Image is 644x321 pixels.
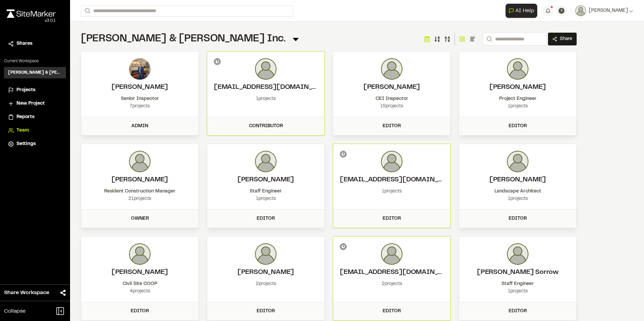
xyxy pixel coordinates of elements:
button: Search [81,5,93,16]
h2: methridge@davisfloyd.com [340,175,444,185]
div: 21 projects [88,195,192,203]
div: Resident Construction Manager [88,188,192,195]
div: Editor [337,308,446,315]
div: 1 projects [340,188,444,195]
div: Invitation Pending... [214,58,221,65]
h2: Joe Gillenwater [340,82,444,93]
img: photo [381,58,402,80]
h2: aklosterman@davisfloyd.com [340,267,444,278]
a: Settings [8,140,62,148]
div: Editor [463,122,572,130]
div: Contributor [211,122,320,130]
div: Editor [337,215,446,222]
div: Editor [463,215,572,222]
div: Owner [85,215,194,222]
h2: John Norris [214,267,318,278]
span: Collapse [4,307,26,315]
img: photo [129,151,151,172]
div: Invitation Pending... [340,151,347,157]
h2: jstevers@davisfloyd.com [214,82,318,93]
div: Civil Site COOP [88,280,192,288]
div: Staff Engineer [214,188,318,195]
div: 15 projects [340,103,444,110]
h3: [PERSON_NAME] & [PERSON_NAME] Inc. [8,70,62,76]
div: 1 projects [214,95,318,103]
div: Staff Engineer [466,280,570,288]
img: photo [129,243,151,265]
div: Invitation Pending... [340,243,347,250]
h2: Michael A. Putnam [466,82,570,93]
a: New Project [8,100,62,107]
img: photo [381,243,402,265]
div: 1 projects [214,195,318,203]
div: 1 projects [466,288,570,295]
h2: Zack Hutcherson [214,175,318,185]
button: Open AI Assistant [506,4,537,18]
div: 2 projects [340,280,444,288]
div: 7 projects [88,103,192,110]
button: [PERSON_NAME] [575,5,633,16]
div: Landscape Architect [466,188,570,195]
span: [PERSON_NAME] & [PERSON_NAME] Inc. [81,35,286,43]
span: Share [560,36,572,42]
img: photo [255,58,277,80]
div: Editor [211,308,320,315]
img: photo [507,58,528,80]
span: Projects [17,86,35,94]
span: [PERSON_NAME] [589,7,628,14]
img: photo [507,151,528,172]
a: Projects [8,86,62,94]
div: Open AI Assistant [506,4,540,18]
span: Settings [17,140,36,148]
h2: Erika Mueller [466,175,570,185]
img: rebrand.png [7,9,56,18]
span: AI Help [515,7,534,15]
span: Team [17,127,29,134]
a: Shares [8,40,62,47]
button: Search [483,33,495,45]
div: Editor [337,122,446,130]
div: Senior Inspector [88,95,192,103]
img: photo [507,243,528,265]
div: 2 projects [214,280,318,288]
span: Reports [17,113,34,121]
div: Editor [211,215,320,222]
h2: David W Hyatt [88,82,192,93]
div: Editor [463,308,572,315]
span: Share Workspace [4,289,49,297]
img: photo [255,151,277,172]
img: User [575,5,586,16]
img: photo [255,243,277,265]
span: Shares [17,40,32,47]
a: Reports [8,113,62,121]
div: 1 projects [466,103,570,110]
div: 4 projects [88,288,192,295]
div: CEI Inspector [340,95,444,103]
div: 1 projects [466,195,570,203]
div: Oh geez...please don't... [7,18,56,24]
h2: Mark Sawyer Sorrow [466,267,570,278]
div: Admin [85,122,194,130]
h2: Lance Stroble [88,175,192,185]
span: New Project [17,100,45,107]
p: Current Workspace [4,58,66,64]
img: photo [129,58,151,80]
h2: Uriah Watkins [88,267,192,278]
a: Team [8,127,62,134]
div: Project Engineer [466,95,570,103]
img: photo [381,151,402,172]
div: Editor [85,308,194,315]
